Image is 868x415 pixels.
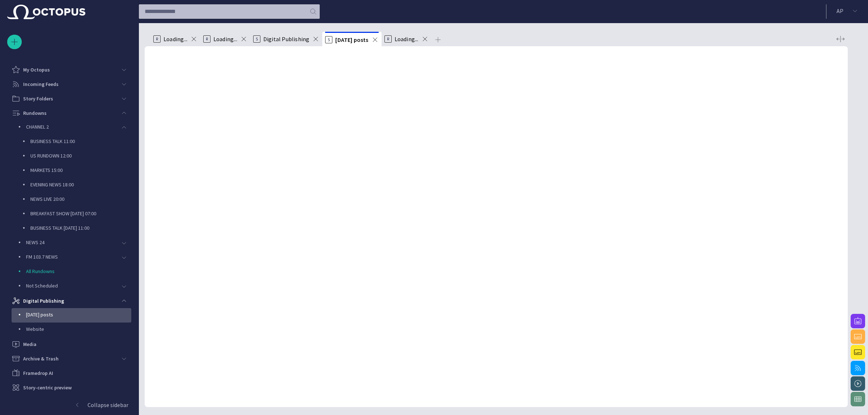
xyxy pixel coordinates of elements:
[322,32,381,46] div: S[DATE] posts
[23,297,64,304] p: Digital Publishing
[837,7,843,15] p: A P
[16,149,131,164] div: US RUNDOWN 12:00
[200,32,250,46] div: RLoading...
[395,35,418,43] span: Loading...
[23,369,53,377] p: Framedrop AI
[30,224,131,232] p: BUSINESS TALK [DATE] 11:00
[7,337,131,351] div: Media
[335,36,368,43] span: [DATE] posts
[23,109,47,117] p: Rundowns
[831,4,864,17] button: AP
[23,95,53,102] p: Story Folders
[384,35,392,43] p: R
[26,282,117,289] p: Not Scheduled
[23,66,50,73] p: My Octopus
[7,62,131,398] ul: main menu
[16,178,131,193] div: EVENING NEWS 18:00
[16,193,131,207] div: NEWS LIVE 20:00
[30,138,131,145] p: BUSINESS TALK 11:00
[325,36,332,43] p: S
[150,32,200,46] div: RLoading...
[213,35,237,43] span: Loading...
[26,311,131,318] p: [DATE] posts
[203,35,210,43] p: R
[12,323,131,337] div: Website
[16,221,131,236] div: BUSINESS TALK [DATE] 11:00
[7,366,131,380] div: Framedrop AI
[30,167,131,174] p: MARKETS 15:00
[30,181,131,188] p: EVENING NEWS 18:00
[7,398,131,412] button: Collapse sidebar
[16,135,131,149] div: BUSINESS TALK 11:00
[23,355,59,362] p: Archive & Trash
[263,35,309,43] span: Digital Publishing
[163,35,187,43] span: Loading...
[30,152,131,159] p: US RUNDOWN 12:00
[250,32,322,46] div: SDigital Publishing
[16,164,131,178] div: MARKETS 15:00
[26,253,117,260] p: FM 103.7 NEWS
[12,265,131,279] div: All Rundowns
[23,384,72,391] p: Story-centric preview
[16,207,131,221] div: BREAKFAST SHOW [DATE] 07:00
[7,5,85,19] img: Octopus News Room
[30,195,131,203] p: NEWS LIVE 20:00
[26,325,131,333] p: Website
[23,341,37,348] p: Media
[26,239,117,246] p: NEWS 24
[153,35,161,43] p: R
[88,401,128,409] p: Collapse sidebar
[382,32,431,46] div: RLoading...
[12,308,131,323] div: [DATE] posts
[30,210,131,217] p: BREAKFAST SHOW [DATE] 07:00
[23,81,59,88] p: Incoming Feeds
[26,268,131,275] p: All Rundowns
[26,123,117,130] p: CHANNEL 2
[253,35,260,43] p: S
[7,380,131,395] div: Story-centric preview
